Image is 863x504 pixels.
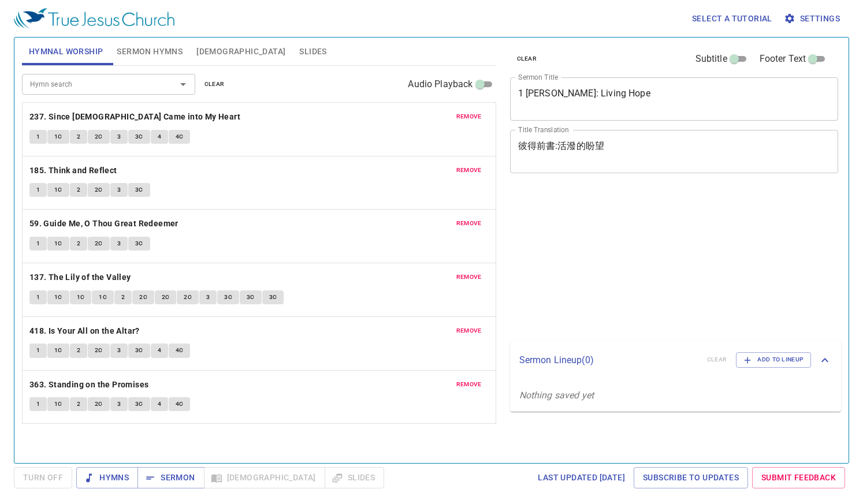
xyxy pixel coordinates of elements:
[110,130,128,144] button: 3
[29,324,140,338] b: 418. Is Your All on the Altar?
[70,237,87,251] button: 2
[99,292,107,303] span: 1C
[736,352,811,367] button: Add to Lineup
[88,237,110,251] button: 2C
[29,290,47,304] button: 1
[176,399,184,409] span: 4C
[743,354,804,365] span: Add to Lineup
[70,344,87,357] button: 2
[29,378,149,392] b: 363. Standing on the Promises
[269,292,277,303] span: 3C
[206,292,210,303] span: 3
[36,185,40,195] span: 1
[449,378,489,391] button: remove
[196,44,285,59] span: [DEMOGRAPHIC_DATA]
[70,397,87,411] button: 2
[85,471,129,485] span: Hymns
[786,12,840,26] span: Settings
[110,344,128,357] button: 3
[29,44,103,59] span: Hymnal Worship
[177,290,199,304] button: 2C
[510,341,842,379] div: Sermon Lineup(0)clearAdd to Lineup
[36,399,40,409] span: 1
[88,344,110,357] button: 2C
[687,8,777,29] button: Select a tutorial
[95,345,103,356] span: 2C
[247,292,255,303] span: 3C
[449,216,489,230] button: remove
[224,292,232,303] span: 3C
[29,237,47,251] button: 1
[29,270,131,285] b: 137. The Lily of the Valley
[54,132,62,142] span: 1C
[634,467,748,488] a: Subscribe to Updates
[132,290,154,304] button: 2C
[135,185,143,195] span: 3C
[240,290,262,304] button: 3C
[158,399,161,409] span: 4
[47,183,69,197] button: 1C
[117,185,121,195] span: 3
[449,163,489,177] button: remove
[70,130,87,144] button: 2
[456,111,482,122] span: remove
[95,132,103,142] span: 2C
[77,345,80,356] span: 2
[29,163,117,178] b: 185. Think and Reflect
[519,390,594,401] i: Nothing saved yet
[77,185,80,195] span: 2
[519,353,698,367] p: Sermon Lineup ( 0 )
[54,399,62,409] span: 1C
[117,44,183,59] span: Sermon Hymns
[117,399,121,409] span: 3
[47,237,69,251] button: 1C
[54,185,62,195] span: 1C
[36,132,40,142] span: 1
[135,132,143,142] span: 3C
[643,471,739,485] span: Subscribe to Updates
[128,344,150,357] button: 3C
[135,345,143,356] span: 3C
[54,292,62,303] span: 1C
[29,397,47,411] button: 1
[169,397,191,411] button: 4C
[456,379,482,390] span: remove
[29,163,119,178] button: 185. Think and Reflect
[47,344,69,357] button: 1C
[408,77,473,91] span: Audio Playback
[204,79,225,89] span: clear
[139,292,147,303] span: 2C
[29,183,47,197] button: 1
[135,399,143,409] span: 3C
[135,238,143,249] span: 3C
[147,471,195,485] span: Sermon
[198,77,232,91] button: clear
[110,183,128,197] button: 3
[199,290,217,304] button: 3
[761,471,836,485] span: Submit Feedback
[117,238,121,249] span: 3
[184,292,192,303] span: 2C
[110,397,128,411] button: 3
[36,292,40,303] span: 1
[151,344,168,357] button: 4
[137,467,204,488] button: Sermon
[95,185,103,195] span: 2C
[47,397,69,411] button: 1C
[456,326,482,336] span: remove
[162,292,170,303] span: 2C
[151,397,168,411] button: 4
[70,183,87,197] button: 2
[29,110,240,124] b: 237. Since [DEMOGRAPHIC_DATA] Came into My Heart
[47,130,69,144] button: 1C
[29,378,151,392] button: 363. Standing on the Promises
[95,238,103,249] span: 2C
[128,130,150,144] button: 3C
[782,8,845,29] button: Settings
[54,345,62,356] span: 1C
[299,44,326,59] span: Slides
[29,344,47,357] button: 1
[176,345,184,356] span: 4C
[29,270,133,285] button: 137. The Lily of the Valley
[117,132,121,142] span: 3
